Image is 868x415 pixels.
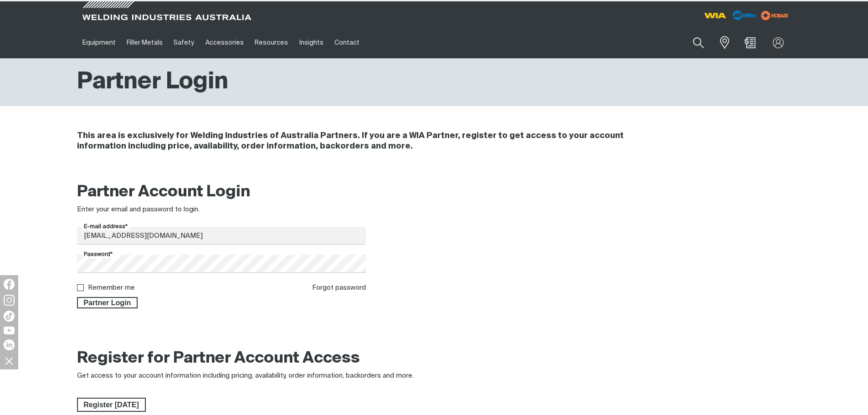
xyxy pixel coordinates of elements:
img: LinkedIn [4,339,15,350]
img: TikTok [4,311,15,322]
a: Contact [329,27,365,58]
img: Instagram [4,295,15,306]
h2: Partner Account Login [77,182,366,202]
img: miller [758,9,791,22]
label: Remember me [88,284,135,291]
a: Insights [293,27,329,58]
h4: This area is exclusively for Welding Industries of Australia Partners. If you are a WIA Partner, ... [77,131,670,152]
div: Enter your email and password to login. [77,205,366,215]
img: YouTube [4,327,15,334]
a: Resources [249,27,293,58]
h2: Register for Partner Account Access [77,348,360,369]
img: Facebook [4,279,15,290]
input: Product name or item number... [672,32,714,53]
a: Safety [168,27,200,58]
span: Partner Login [78,297,137,309]
h1: Partner Login [77,67,228,97]
a: Forgot password [312,284,366,291]
a: Shopping cart (0 product(s)) [743,37,757,48]
img: hide socials [1,353,17,369]
button: Search products [683,32,714,53]
a: Equipment [77,27,121,58]
span: Get access to your account information including pricing, availability, order information, backor... [77,372,414,379]
a: Accessories [200,27,249,58]
nav: Main [77,27,613,58]
button: Partner Login [77,297,138,309]
a: Register Today [77,398,146,412]
a: Filler Metals [121,27,168,58]
span: Register [DATE] [78,398,145,412]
